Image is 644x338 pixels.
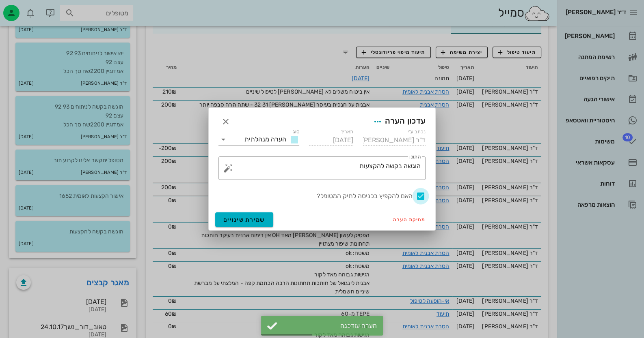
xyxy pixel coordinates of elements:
span: עדכון הערה [385,116,426,126]
span: מחיקת הערה [393,217,426,222]
label: האם להקפיץ בכניסה לתיק המטופל? [218,192,413,200]
span: הערה מנהלתית [244,135,286,143]
label: התוכן [409,154,421,160]
button: שמירת שינויים [215,212,273,227]
label: תאריך [341,129,354,135]
label: נכתב ע״י [408,129,426,135]
span: שמירת שינויים [223,216,265,223]
button: מחיקת הערה [390,214,429,225]
div: סוגהערה מנהלתית [218,135,299,145]
div: הערה עודכנה [281,322,377,329]
label: סוג [293,129,299,135]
